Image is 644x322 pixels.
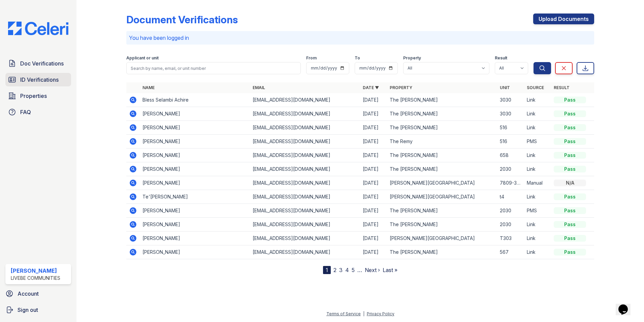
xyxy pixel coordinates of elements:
td: [EMAIL_ADDRESS][DOMAIN_NAME] [250,135,360,149]
a: 4 [345,267,349,273]
td: Bless Selambi Achire [140,93,250,107]
td: Link [524,107,551,121]
td: [EMAIL_ADDRESS][DOMAIN_NAME] [250,245,360,259]
td: Link [524,190,551,204]
div: Pass [554,221,586,228]
a: Email [253,85,265,90]
td: Link [524,232,551,245]
label: From [306,55,317,61]
td: Link [524,149,551,162]
td: 567 [497,245,524,259]
span: Doc Verifications [20,59,64,68]
td: Link [524,121,551,135]
p: You have been logged in [129,34,591,42]
div: Pass [554,235,586,242]
td: [PERSON_NAME] [140,149,250,162]
label: Property [403,55,421,61]
input: Search by name, email, or unit number [126,62,301,74]
td: [DATE] [360,121,387,135]
span: … [357,266,362,274]
td: [EMAIL_ADDRESS][DOMAIN_NAME] [250,204,360,218]
td: The [PERSON_NAME] [387,204,497,218]
td: [PERSON_NAME][GEOGRAPHIC_DATA] [387,232,497,245]
div: LiveBe Communities [11,275,60,281]
td: [EMAIL_ADDRESS][DOMAIN_NAME] [250,162,360,176]
td: PMS [524,135,551,149]
a: Unit [500,85,510,90]
td: 3030 [497,107,524,121]
span: ID Verifications [20,76,59,84]
div: 1 [323,266,331,274]
td: [PERSON_NAME] [140,232,250,245]
label: Result [495,55,507,61]
td: Link [524,93,551,107]
a: 5 [352,267,355,273]
a: Doc Verifications [5,57,71,70]
a: Date ▼ [363,85,379,90]
td: [EMAIL_ADDRESS][DOMAIN_NAME] [250,218,360,232]
div: Pass [554,207,586,214]
td: The [PERSON_NAME] [387,107,497,121]
div: | [363,311,364,316]
td: [EMAIL_ADDRESS][DOMAIN_NAME] [250,107,360,121]
td: 658 [497,149,524,162]
td: Link [524,218,551,232]
a: 3 [339,267,343,273]
div: Pass [554,193,586,200]
td: [DATE] [360,232,387,245]
td: [DATE] [360,204,387,218]
td: [DATE] [360,176,387,190]
td: The Remy [387,135,497,149]
td: The [PERSON_NAME] [387,218,497,232]
td: [PERSON_NAME] [140,121,250,135]
td: [DATE] [360,135,387,149]
td: 516 [497,121,524,135]
a: Name [142,85,155,90]
a: 2 [333,267,336,273]
td: 2030 [497,204,524,218]
div: [PERSON_NAME] [11,267,60,275]
td: [DATE] [360,245,387,259]
td: 2030 [497,162,524,176]
div: Pass [554,97,586,103]
td: T303 [497,232,524,245]
td: 2030 [497,218,524,232]
div: N/A [554,180,586,186]
td: [PERSON_NAME] [140,135,250,149]
div: Pass [554,110,586,117]
a: Terms of Service [326,311,361,316]
a: Account [3,287,74,300]
div: Pass [554,249,586,256]
span: Account [18,290,39,298]
div: Pass [554,138,586,145]
td: [PERSON_NAME][GEOGRAPHIC_DATA] [387,190,497,204]
td: The [PERSON_NAME] [387,245,497,259]
td: PMS [524,204,551,218]
td: [PERSON_NAME] [140,107,250,121]
a: Source [527,85,544,90]
iframe: chat widget [616,295,637,315]
td: [EMAIL_ADDRESS][DOMAIN_NAME] [250,190,360,204]
a: Upload Documents [533,14,594,24]
td: t4 [497,190,524,204]
span: Properties [20,92,47,100]
td: [EMAIL_ADDRESS][DOMAIN_NAME] [250,232,360,245]
td: Te'[PERSON_NAME] [140,190,250,204]
td: 516 [497,135,524,149]
div: Pass [554,152,586,159]
a: FAQ [5,105,71,119]
td: [DATE] [360,190,387,204]
a: ID Verifications [5,73,71,86]
img: CE_Logo_Blue-a8612792a0a2168367f1c8372b55b34899dd931a85d93a1a3d3e32e68fde9ad4.png [3,22,74,35]
td: [DATE] [360,107,387,121]
td: [PERSON_NAME][GEOGRAPHIC_DATA] [387,176,497,190]
span: FAQ [20,108,31,116]
span: Sign out [18,306,38,314]
td: 3030 [497,93,524,107]
td: [PERSON_NAME] [140,176,250,190]
td: 7809-303 [497,176,524,190]
td: The [PERSON_NAME] [387,121,497,135]
a: Sign out [3,303,74,317]
td: [DATE] [360,218,387,232]
td: The [PERSON_NAME] [387,149,497,162]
